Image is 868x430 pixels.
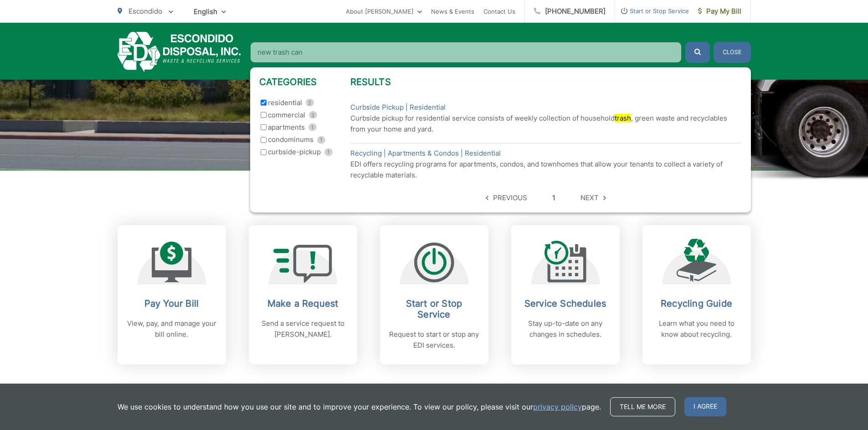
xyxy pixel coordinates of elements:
[268,110,305,121] span: commercial
[714,42,751,63] button: Close
[580,192,599,203] span: Next
[511,225,620,364] a: Service Schedules Stay up-to-date on any changes in schedules.
[652,298,742,309] h2: Recycling Guide
[350,159,742,181] p: EDI offers recycling programs for apartments, condos, and townhomes that allow your tenants to co...
[350,148,501,159] a: Recycling | Apartments & Condos | Residential
[533,401,582,412] a: privacy policy
[317,136,325,144] span: 1
[698,6,741,17] span: Pay My Bill
[261,149,267,155] input: curbside-pickup 1
[127,318,217,340] p: View, pay, and manage your bill online.
[268,134,313,145] span: condominums
[308,123,317,131] span: 1
[268,122,305,133] span: apartments
[552,192,555,203] a: 1
[261,137,267,143] input: condominums 1
[268,147,321,157] span: curbside-pickup
[309,111,317,119] span: 3
[615,114,631,122] mark: trash
[261,100,267,106] input: residential 2
[350,102,446,113] a: Curbside Pickup | Residential
[127,298,217,309] h2: Pay Your Bill
[685,42,710,63] button: Submit the search query.
[268,97,302,108] span: residential
[642,225,751,364] a: Recycling Guide Learn what you need to know about recycling.
[118,32,241,72] a: EDCD logo. Return to the homepage.
[610,397,675,416] a: Tell me more
[684,397,726,416] span: I agree
[187,4,233,20] span: English
[306,99,314,106] span: 2
[389,329,479,351] p: Request to start or stop any EDI services.
[118,401,601,412] p: We use cookies to understand how you use our site and to improve your experience. To view our pol...
[324,148,333,156] span: 1
[389,298,479,320] h2: Start or Stop Service
[258,298,348,309] h2: Make a Request
[128,7,162,15] span: Escondido
[520,298,611,309] h2: Service Schedules
[483,6,515,17] a: Contact Us
[350,113,742,135] p: Curbside pickup for residential service consists of weekly collection of household , green waste ...
[346,6,422,17] a: About [PERSON_NAME]
[652,318,742,340] p: Learn what you need to know about recycling.
[350,76,742,87] h3: Results
[261,124,267,130] input: apartments 1
[259,76,350,87] h3: Categories
[250,42,682,63] input: Search
[431,6,474,17] a: News & Events
[249,225,357,364] a: Make a Request Send a service request to [PERSON_NAME].
[261,112,267,118] input: commercial 3
[118,225,226,364] a: Pay Your Bill View, pay, and manage your bill online.
[258,318,348,340] p: Send a service request to [PERSON_NAME].
[520,318,611,340] p: Stay up-to-date on any changes in schedules.
[493,192,527,203] span: Previous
